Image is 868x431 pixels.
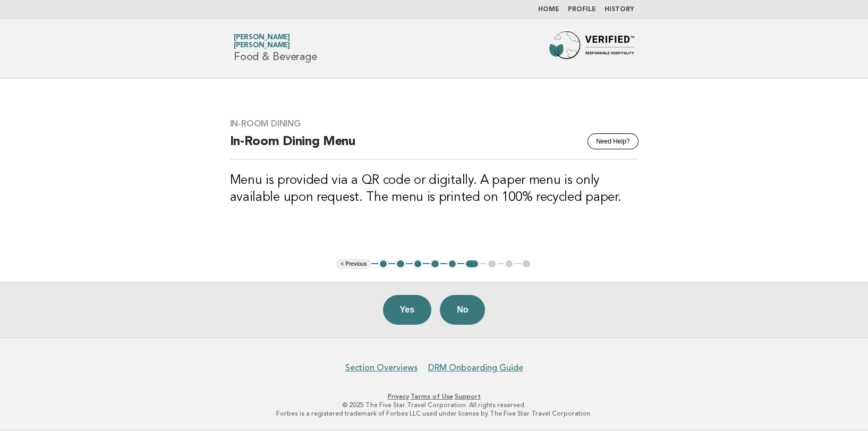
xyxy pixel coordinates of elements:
button: Need Help? [588,133,638,149]
button: 1 [378,259,389,269]
button: 6 [464,259,480,269]
h3: In-Room Dining [230,119,639,129]
a: Privacy [388,393,409,400]
button: 4 [430,259,440,269]
p: Forbes is a registered trademark of Forbes LLC used under license by The Five Star Travel Corpora... [109,409,759,418]
button: No [440,295,485,325]
a: Home [538,6,559,13]
a: Profile [568,6,596,13]
img: Forbes Travel Guide [549,31,634,65]
a: History [605,6,634,13]
button: 2 [395,259,406,269]
h1: Food & Beverage [234,35,317,62]
a: Section Overviews [345,362,418,373]
a: Support [455,393,481,400]
span: [PERSON_NAME] [234,43,290,49]
button: 5 [447,259,458,269]
p: © 2025 The Five Star Travel Corporation. All rights reserved. [109,401,759,409]
h2: In-Room Dining Menu [230,133,639,159]
a: DRM Onboarding Guide [428,362,523,373]
button: Yes [383,295,432,325]
button: 3 [413,259,423,269]
h3: Menu is provided via a QR code or digitally. A paper menu is only available upon request. The men... [230,172,639,206]
button: < Previous [336,259,371,269]
a: Terms of Use [411,393,453,400]
a: [PERSON_NAME][PERSON_NAME] [234,34,290,49]
p: · · [109,392,759,401]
